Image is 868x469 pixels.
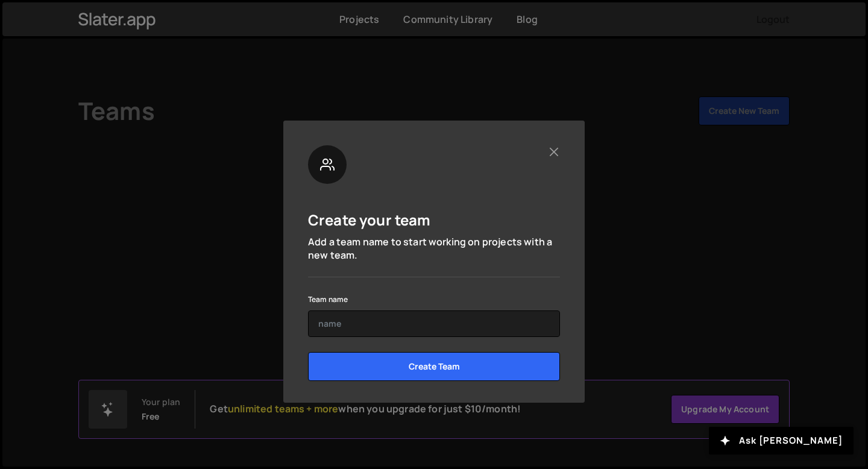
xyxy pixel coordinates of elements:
[547,145,560,158] button: Close
[308,310,560,337] input: name
[709,427,854,455] button: Ask [PERSON_NAME]
[308,210,431,229] h5: Create your team
[308,352,560,381] input: Create Team
[308,294,348,306] label: Team name
[308,235,560,262] p: Add a team name to start working on projects with a new team.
